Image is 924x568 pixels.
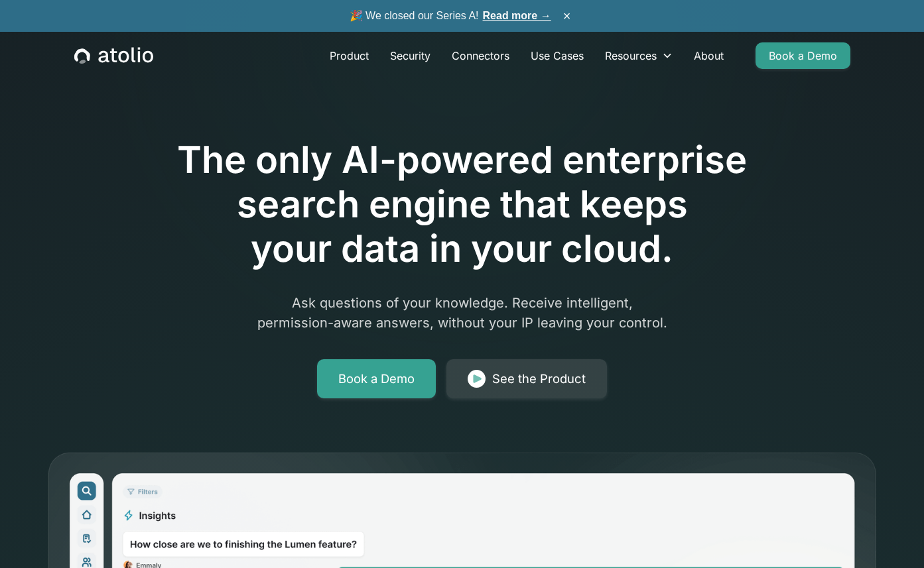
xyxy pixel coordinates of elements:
span: 🎉 We closed our Series A! [350,8,551,24]
a: See the Product [446,359,607,399]
div: Resources [605,48,657,64]
div: Resources [594,42,683,69]
a: Connectors [441,42,520,69]
div: See the Product [492,370,586,388]
a: About [683,42,734,69]
a: Product [319,42,379,69]
a: Book a Demo [756,42,850,69]
a: Book a Demo [317,359,436,399]
a: Use Cases [520,42,594,69]
h1: The only AI-powered enterprise search engine that keeps your data in your cloud. [123,138,802,272]
a: Security [379,42,441,69]
a: Read more → [483,10,551,21]
p: Ask questions of your knowledge. Receive intelligent, permission-aware answers, without your IP l... [208,293,717,333]
a: home [74,47,153,64]
button: × [559,9,575,23]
